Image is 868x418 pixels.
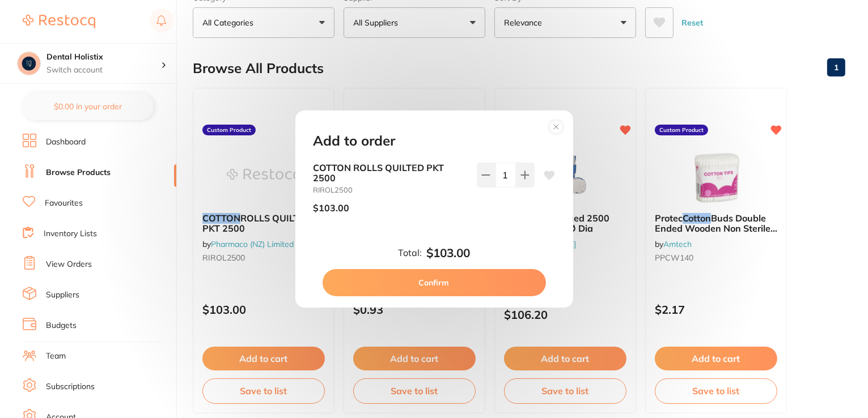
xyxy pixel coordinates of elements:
small: RIROL2500 [314,186,468,194]
button: Confirm [323,269,546,296]
label: Total: [398,248,422,258]
p: $103.00 [314,203,350,213]
b: COTTON ROLLS QUILTED PKT 2500 [314,163,468,184]
b: $103.00 [426,246,470,260]
h2: Add to order [314,133,396,149]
